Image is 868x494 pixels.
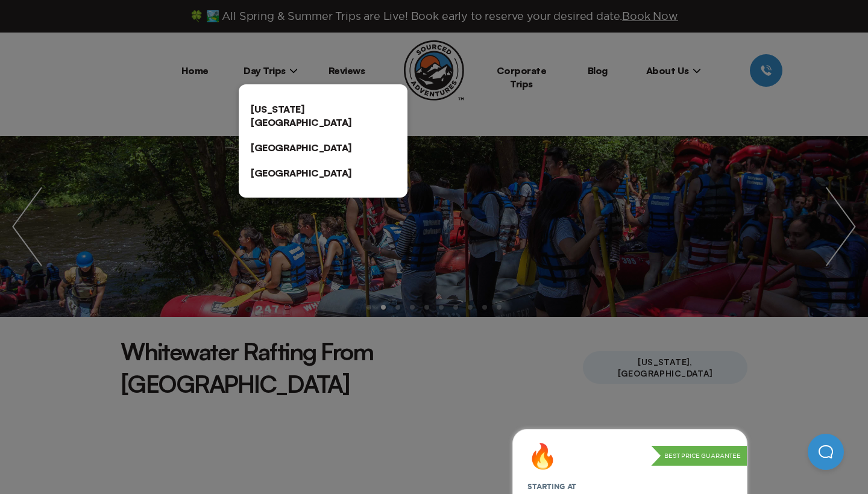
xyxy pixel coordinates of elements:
a: [US_STATE][GEOGRAPHIC_DATA] [239,96,407,135]
a: [GEOGRAPHIC_DATA] [239,160,407,186]
p: Best Price Guarantee [651,446,747,466]
div: 🔥 [527,444,558,468]
span: Starting at [513,483,591,491]
a: [GEOGRAPHIC_DATA] [239,135,407,160]
iframe: Help Scout Beacon - Open [808,434,844,470]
